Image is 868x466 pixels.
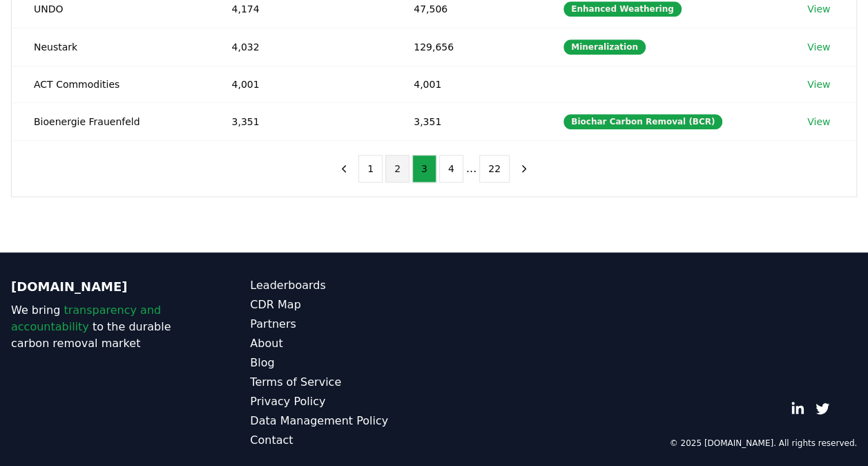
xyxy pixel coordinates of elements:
p: © 2025 [DOMAIN_NAME]. All rights reserved. [669,438,857,449]
li: ... [466,160,476,177]
td: 129,656 [392,28,541,66]
button: 4 [439,155,463,183]
td: Neustark [12,28,209,66]
a: Privacy Policy [250,393,434,410]
a: View [807,77,830,91]
td: ACT Commodities [12,66,209,102]
a: Terms of Service [250,374,434,391]
td: Bioenergie Frauenfeld [12,102,209,140]
p: We bring to the durable carbon removal market [11,302,195,352]
a: View [807,2,830,16]
a: LinkedIn [791,402,804,416]
button: previous page [332,155,356,183]
a: Data Management Policy [250,413,434,429]
td: 4,032 [209,28,392,66]
a: Contact [250,432,434,449]
p: [DOMAIN_NAME] [11,277,195,297]
td: 3,351 [392,102,541,140]
button: 22 [479,155,510,183]
button: 2 [385,155,409,183]
td: 3,351 [209,102,392,140]
a: CDR Map [250,297,434,313]
span: transparency and accountability [11,304,161,333]
a: Blog [250,355,434,371]
button: 1 [358,155,383,183]
button: next page [512,155,536,183]
a: About [250,335,434,352]
a: Partners [250,316,434,333]
td: 4,001 [392,66,541,102]
a: Twitter [816,402,829,416]
button: 3 [412,155,436,183]
a: View [807,115,830,129]
td: 4,001 [209,66,392,102]
a: View [807,40,830,54]
div: Enhanced Weathering [563,1,682,17]
div: Mineralization [563,39,646,55]
a: Leaderboards [250,277,434,294]
div: Biochar Carbon Removal (BCR) [563,114,722,129]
